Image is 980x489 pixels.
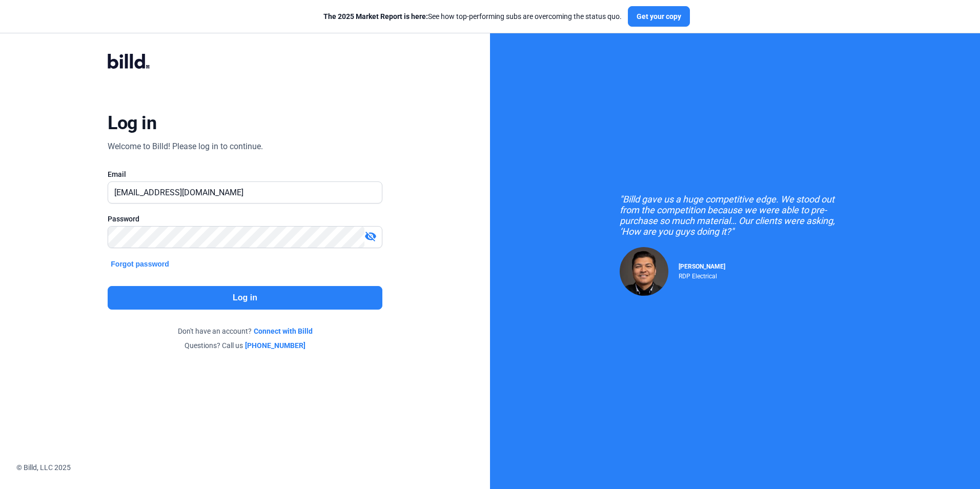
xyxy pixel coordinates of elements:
img: Raul Pacheco [620,247,668,296]
div: Questions? Call us [108,340,382,351]
a: Connect with Billd [254,326,313,336]
button: Log in [108,286,382,310]
div: "Billd gave us a huge competitive edge. We stood out from the competition because we were able to... [620,194,850,237]
div: Password [108,214,382,224]
a: [PHONE_NUMBER] [245,340,305,351]
div: Log in [108,112,156,134]
div: Email [108,169,382,179]
button: Get your copy [628,6,690,27]
button: Forgot password [108,258,172,270]
div: See how top-performing subs are overcoming the status quo. [323,11,622,22]
span: The 2025 Market Report is here: [323,12,428,21]
span: [PERSON_NAME] [679,263,725,270]
div: Welcome to Billd! Please log in to continue. [108,140,263,153]
div: RDP Electrical [679,270,725,280]
div: Don't have an account? [108,326,382,336]
mat-icon: visibility_off [364,230,377,242]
